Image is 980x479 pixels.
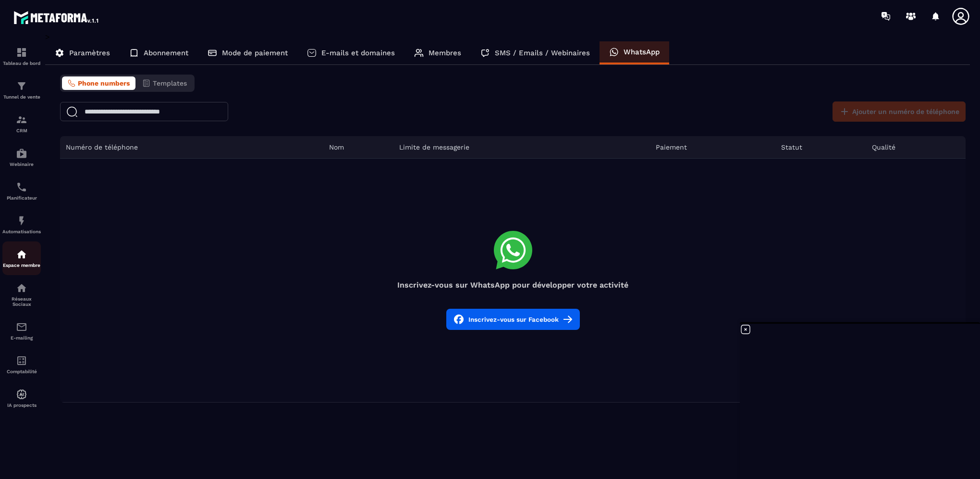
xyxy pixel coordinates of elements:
[650,136,775,159] th: Paiement
[2,39,41,73] a: formationformationTableau de bord
[153,79,187,87] span: Templates
[2,263,41,268] p: Espace membre
[16,47,27,58] img: formation
[2,208,41,241] a: automationsautomationsAutomatisations
[2,73,41,107] a: formationformationTunnel de vente
[60,280,966,290] h4: Inscrivez-vous sur WhatsApp pour développer votre activité
[2,335,41,340] p: E-mailing
[446,309,580,330] button: Inscrivez-vous sur Facebook
[2,162,41,167] p: Webinaire
[16,181,27,193] img: scheduler
[16,389,27,400] img: automations
[2,348,41,381] a: accountantaccountantComptabilité
[78,79,130,87] span: Phone numbers
[495,49,590,57] p: SMS / Emails / Webinaires
[16,321,27,333] img: email
[222,49,288,57] p: Mode de paiement
[16,215,27,227] img: automations
[62,76,135,90] button: Phone numbers
[13,9,100,26] img: logo
[2,229,41,234] p: Automatisations
[16,80,27,92] img: formation
[16,282,27,294] img: social-network
[45,32,970,403] div: >
[16,148,27,159] img: automations
[775,136,867,159] th: Statut
[2,94,41,100] p: Tunnel de vente
[2,403,41,408] p: IA prospects
[2,275,41,314] a: social-networksocial-networkRéseaux Sociaux
[16,355,27,366] img: accountant
[2,107,41,140] a: formationformationCRM
[2,128,41,133] p: CRM
[2,140,41,174] a: automationsautomationsWebinaire
[2,369,41,374] p: Comptabilité
[624,48,660,56] p: WhatsApp
[16,114,27,126] img: formation
[393,136,650,159] th: Limite de messagerie
[2,174,41,208] a: schedulerschedulerPlanificateur
[60,136,323,159] th: Numéro de téléphone
[2,61,41,66] p: Tableau de bord
[321,49,395,57] p: E-mails et domaines
[69,49,110,57] p: Paramètres
[2,314,41,348] a: emailemailE-mailing
[323,136,393,159] th: Nom
[16,249,27,260] img: automations
[2,241,41,275] a: automationsautomationsEspace membre
[2,195,41,201] p: Planificateur
[2,296,41,307] p: Réseaux Sociaux
[866,136,966,159] th: Qualité
[429,49,461,57] p: Membres
[144,49,188,57] p: Abonnement
[136,76,193,90] button: Templates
